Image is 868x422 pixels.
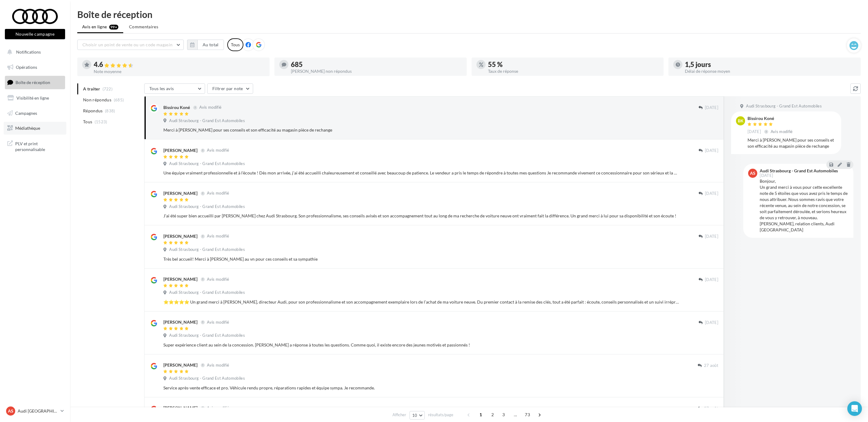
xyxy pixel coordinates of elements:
span: Audi Strasbourg - Grand Est Automobiles [169,118,245,124]
a: Médiathèque [4,122,66,135]
span: BK [738,118,744,124]
div: [PERSON_NAME] [163,362,197,368]
div: J’ai été super bien accueilli par [PERSON_NAME] chez Audi Strasbourg. Son professionnalisme, ses ... [163,213,679,219]
div: Délai de réponse moyen [685,69,856,73]
span: 10 [412,413,417,418]
div: [PERSON_NAME] [163,190,197,196]
span: [DATE] [705,234,718,239]
a: Opérations [4,61,66,74]
span: Tous les avis [149,86,174,91]
a: Campagnes [4,107,66,120]
div: Très bel accueil! Merci à [PERSON_NAME] au vn pour ces conseils et sa sympathie [163,256,679,262]
button: Tous les avis [144,83,205,94]
button: Nouvelle campagne [5,29,65,39]
span: Avis modifié [207,148,229,153]
span: 1 [476,410,486,420]
span: 27 août [704,363,718,368]
span: Avis modifié [207,406,229,410]
span: Avis modifié [207,320,229,325]
span: Audi Strasbourg - Grand Est Automobiles [169,247,245,252]
div: Note moyenne [94,69,265,74]
span: [DATE] [705,320,718,325]
span: AS [8,408,13,414]
span: Avis modifié [207,191,229,196]
a: AS Audi [GEOGRAPHIC_DATA] [5,405,65,417]
div: Open Intercom Messenger [847,401,862,416]
span: Répondus [83,108,103,114]
div: [PERSON_NAME] [163,233,197,239]
div: [PERSON_NAME] [163,147,197,153]
span: [DATE] [748,129,761,135]
span: Boîte de réception [16,80,50,85]
span: (1523) [95,119,107,124]
div: 4.6 [94,61,265,68]
button: Au total [187,40,224,50]
div: Tous [227,38,243,51]
button: 10 [410,411,425,420]
a: Visibilité en ligne [4,92,66,104]
span: Commentaires [129,24,158,29]
span: Tous [83,119,92,125]
div: Bissirou Koné [748,116,794,121]
div: Bonjour, Un grand merci à vous pour cette excellente note de 5 étoiles que vous avez pris le temp... [760,178,849,233]
p: Audi [GEOGRAPHIC_DATA] [18,408,58,414]
span: 27 août [704,406,718,411]
span: [DATE] [760,174,773,178]
span: 2 [488,410,497,420]
div: [PERSON_NAME] [163,319,197,325]
div: Audi Strasbourg - Grand Est Automobiles [760,169,838,173]
span: 3 [499,410,508,420]
span: Campagnes [15,110,37,115]
span: résultats/page [428,412,453,418]
button: Choisir un point de vente ou un code magasin [77,40,184,50]
span: Audi Strasbourg - Grand Est Automobiles [169,290,245,295]
span: 73 [522,410,532,420]
div: ⭐️⭐️⭐️⭐️⭐️ Un grand merci à [PERSON_NAME], directeur Audi, pour son professionnalisme et son acco... [163,299,679,305]
div: 55 % [488,61,659,68]
div: Taux de réponse [488,69,659,73]
span: Avis modifié [771,129,793,134]
span: Choisir un point de vente ou un code magasin [82,42,173,47]
span: Audi Strasbourg - Grand Est Automobiles [169,376,245,381]
span: Médiathèque [15,125,40,131]
span: Opérations [16,65,37,70]
span: (838) [105,108,115,113]
span: AS [750,170,755,176]
span: Avis modifié [207,363,229,367]
span: Afficher [392,412,406,418]
span: Avis modifié [207,234,229,239]
a: PLV et print personnalisable [4,137,66,155]
div: [PERSON_NAME] [163,276,197,282]
span: [DATE] [705,148,718,153]
div: 685 [291,61,462,68]
div: Merci à [PERSON_NAME] pour ses conseils et son efficacité au magasin pièce de rechange [163,127,679,133]
button: Filtrer par note [207,83,253,94]
div: [PERSON_NAME] [163,405,197,411]
div: Merci à [PERSON_NAME] pour ses conseils et son efficacité au magasin pièce de rechange [748,137,836,149]
span: Non répondus [83,97,111,103]
div: Bissirou Koné [163,104,190,111]
span: Avis modifié [207,277,229,282]
div: Service après-vente efficace et pro. Véhicule rendu propre, réparations rapides et équipe sympa. ... [163,385,679,391]
span: Avis modifié [199,105,221,110]
span: [DATE] [705,191,718,196]
span: Audi Strasbourg - Grand Est Automobiles [169,333,245,338]
span: (685) [114,97,124,102]
div: [PERSON_NAME] non répondus [291,69,462,73]
div: 1,5 jours [685,61,856,68]
span: [DATE] [705,277,718,283]
span: PLV et print personnalisable [15,139,63,153]
span: Visibilité en ligne [16,95,49,100]
span: ... [511,410,520,420]
button: Au total [197,40,224,50]
div: Super expérience client au sein de la concession. [PERSON_NAME] a réponse à toutes les questions.... [163,342,679,348]
button: Notifications [4,46,64,58]
div: Boîte de réception [77,10,861,19]
span: Audi Strasbourg - Grand Est Automobiles [169,204,245,209]
div: Une équipe vraiment professionnelle et à l’écoute ! Dès mon arrivée, j’ai été accueilli chaleureu... [163,170,679,176]
a: Boîte de réception [4,76,66,89]
span: [DATE] [705,105,718,111]
span: Audi Strasbourg - Grand Est Automobiles [746,104,822,109]
span: Audi Strasbourg - Grand Est Automobiles [169,161,245,167]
